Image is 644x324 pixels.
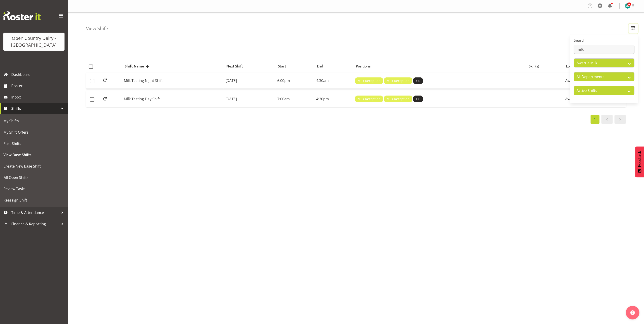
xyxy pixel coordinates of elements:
[314,91,353,107] td: 4:30pm
[1,115,67,127] a: My Shifts
[11,105,59,112] span: Shifts
[1,172,67,183] a: Fill Open Shifts
[3,11,41,20] img: Rosterit website logo
[565,78,586,83] span: Awarua Milk
[224,91,275,107] td: [DATE]
[565,96,586,101] span: Awarua Milk
[275,73,314,89] td: 6:00pm
[314,73,353,89] td: 4:30am
[629,24,638,34] button: Filter Employees
[630,310,635,315] img: help-xxl-2.png
[1,127,67,138] a: My Shift Offers
[3,151,65,158] span: View Base Shifts
[356,64,371,69] span: Positions
[1,149,67,161] a: View Base Shifts
[3,185,65,192] span: Review Tasks
[8,35,60,48] div: Open Country Dairy - [GEOGRAPHIC_DATA]
[358,96,381,101] span: Milk Reception
[566,64,580,69] span: Location
[224,73,275,89] td: [DATE]
[3,197,65,204] span: Reassign Shift
[3,174,65,181] span: Fill Open Shifts
[3,140,65,147] span: Past Shifts
[358,78,381,83] span: Milk Reception
[625,3,630,9] img: michael-campbell11468.jpg
[275,91,314,107] td: 7:00am
[278,64,286,69] span: Start
[574,38,634,43] label: Search
[529,64,539,69] span: Skill(s)
[416,96,420,101] span: + 6
[638,151,642,167] span: Feedback
[11,82,66,89] span: Roster
[1,161,67,172] a: Create New Base Shift
[11,221,59,227] span: Finance & Reporting
[416,78,420,83] span: + 6
[317,64,323,69] span: End
[3,163,65,170] span: Create New Base Shift
[387,78,409,83] span: Milk Reception
[387,96,409,101] span: Milk Reception
[1,194,67,206] a: Reassign Shift
[122,73,224,89] td: Milk Testing Night Shift
[635,146,644,177] button: Feedback - Show survey
[122,91,224,107] td: Milk Testing Day Shift
[11,94,66,101] span: Inbox
[226,64,243,69] span: Next Shift
[1,183,67,194] a: Review Tasks
[1,138,67,149] a: Past Shifts
[3,129,65,136] span: My Shift Offers
[3,118,65,124] span: My Shifts
[86,26,109,31] h4: View Shifts
[125,64,144,69] span: Shift Name
[11,209,59,216] span: Time & Attendance
[11,71,66,78] span: Dashboard
[574,45,634,54] input: Search by name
